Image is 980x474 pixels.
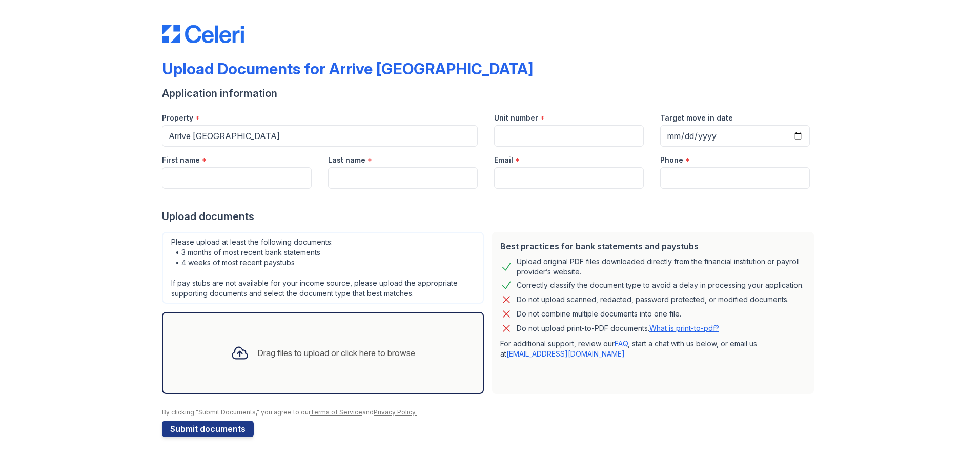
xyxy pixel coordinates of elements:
[328,155,365,165] label: Last name
[517,256,806,277] div: Upload original PDF files downloaded directly from the financial institution or payroll provider’...
[162,421,254,437] button: Submit documents
[500,240,806,252] div: Best practices for bank statements and paystubs
[494,113,538,123] label: Unit number
[494,155,513,165] label: Email
[374,408,417,416] a: Privacy Policy.
[162,408,818,417] div: By clicking "Submit Documents," you agree to our and
[660,113,733,123] label: Target move in date
[615,339,628,348] a: FAQ
[310,408,362,416] a: Terms of Service
[162,86,818,101] div: Application information
[162,113,193,123] label: Property
[517,308,681,320] div: Do not combine multiple documents into one file.
[649,324,719,332] a: What is print-to-pdf?
[162,209,818,224] div: Upload documents
[162,25,244,43] img: CE_Logo_Blue-a8612792a0a2168367f1c8372b55b34899dd931a85d93a1a3d3e32e68fde9ad4.png
[660,155,683,165] label: Phone
[500,339,806,359] p: For additional support, review our , start a chat with us below, or email us at
[257,347,415,359] div: Drag files to upload or click here to browse
[517,323,719,333] p: Do not upload print-to-PDF documents.
[162,155,200,165] label: First name
[162,60,533,78] div: Upload Documents for Arrive [GEOGRAPHIC_DATA]
[162,232,484,304] div: Please upload at least the following documents: • 3 months of most recent bank statements • 4 wee...
[517,293,789,306] div: Do not upload scanned, redacted, password protected, or modified documents.
[517,279,804,291] div: Correctly classify the document type to avoid a delay in processing your application.
[506,349,625,358] a: [EMAIL_ADDRESS][DOMAIN_NAME]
